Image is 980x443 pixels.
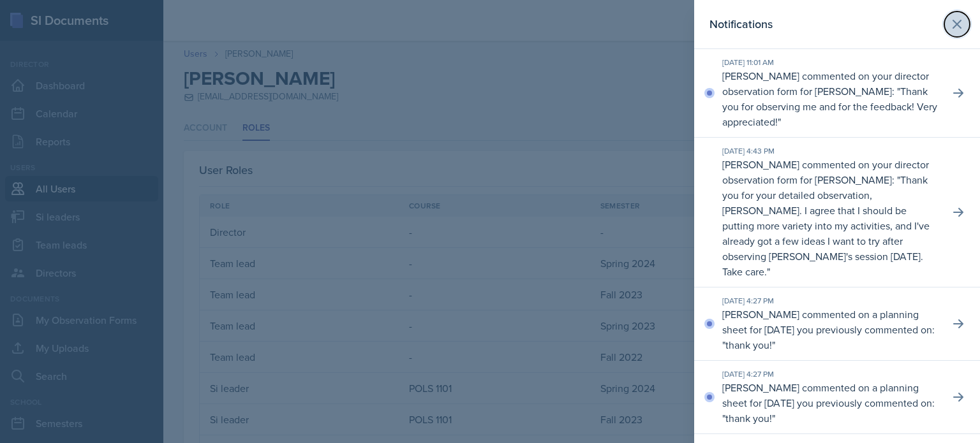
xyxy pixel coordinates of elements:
[722,68,939,129] p: [PERSON_NAME] commented on your director observation form for [PERSON_NAME]: " "
[722,295,939,307] div: [DATE] 4:27 PM
[725,338,772,352] p: thank you!
[725,411,772,425] p: thank you!
[722,157,939,279] p: [PERSON_NAME] commented on your director observation form for [PERSON_NAME]: " "
[722,380,939,426] p: [PERSON_NAME] commented on a planning sheet for [DATE] you previously commented on: " "
[709,15,773,33] h2: Notifications
[722,57,939,68] div: [DATE] 11:01 AM
[722,145,939,157] div: [DATE] 4:43 PM
[722,173,930,279] p: Thank you for your detailed observation, [PERSON_NAME]. I agree that I should be putting more var...
[722,368,939,380] div: [DATE] 4:27 PM
[722,307,939,352] p: [PERSON_NAME] commented on a planning sheet for [DATE] you previously commented on: " "
[722,84,937,129] p: Thank you for observing me and for the feedback! Very appreciated!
